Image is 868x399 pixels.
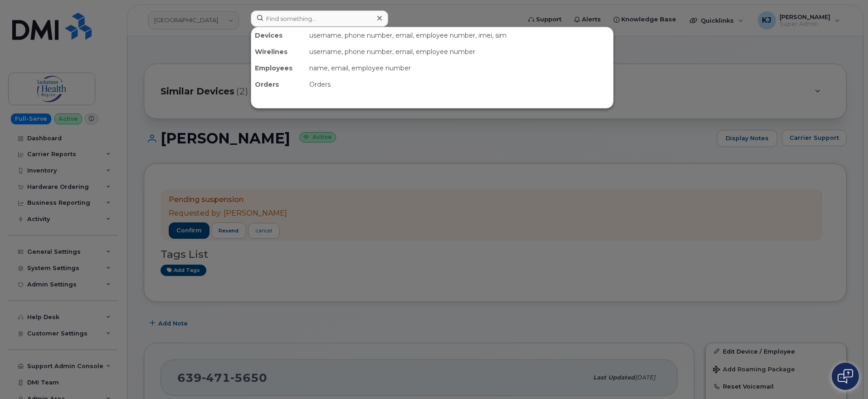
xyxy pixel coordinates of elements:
div: username, phone number, email, employee number, imei, sim [306,27,613,44]
div: name, email, employee number [306,60,613,76]
div: Employees [251,60,306,76]
div: Orders [251,76,306,93]
img: Open chat [838,369,853,384]
div: Devices [251,27,306,44]
div: username, phone number, email, employee number [306,44,613,60]
div: Wirelines [251,44,306,60]
div: Orders [306,76,613,93]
